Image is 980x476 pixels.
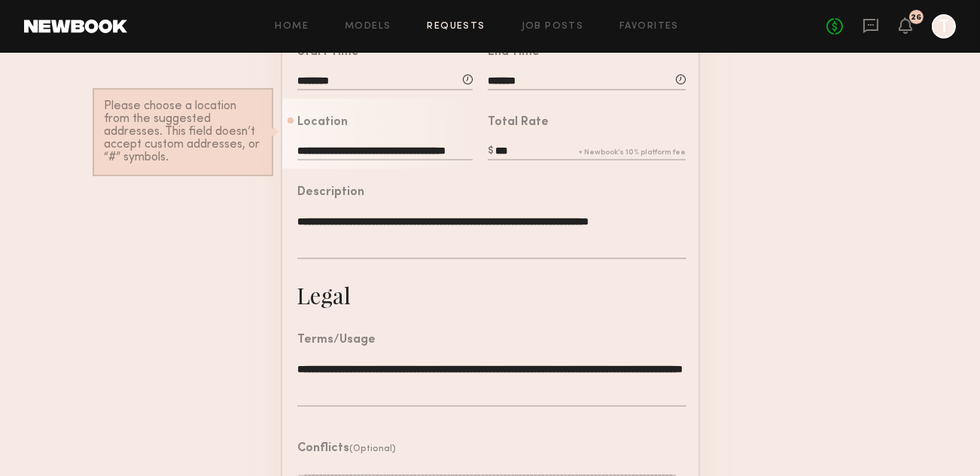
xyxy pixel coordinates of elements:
[488,117,549,129] div: Total Rate
[297,280,352,310] div: Legal
[619,22,679,32] a: Favorites
[345,22,391,32] a: Models
[932,14,956,38] a: T
[428,22,485,32] a: Requests
[297,187,364,199] div: Description
[275,22,309,32] a: Home
[912,14,922,22] div: 26
[297,117,348,129] div: Location
[350,444,397,453] span: (Optional)
[298,443,397,455] header: Conflicts
[105,100,261,164] div: Please choose a location from the suggested addresses. This field doesn’t accept custom addresses...
[297,334,376,346] div: Terms/Usage
[522,22,584,32] a: Job Posts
